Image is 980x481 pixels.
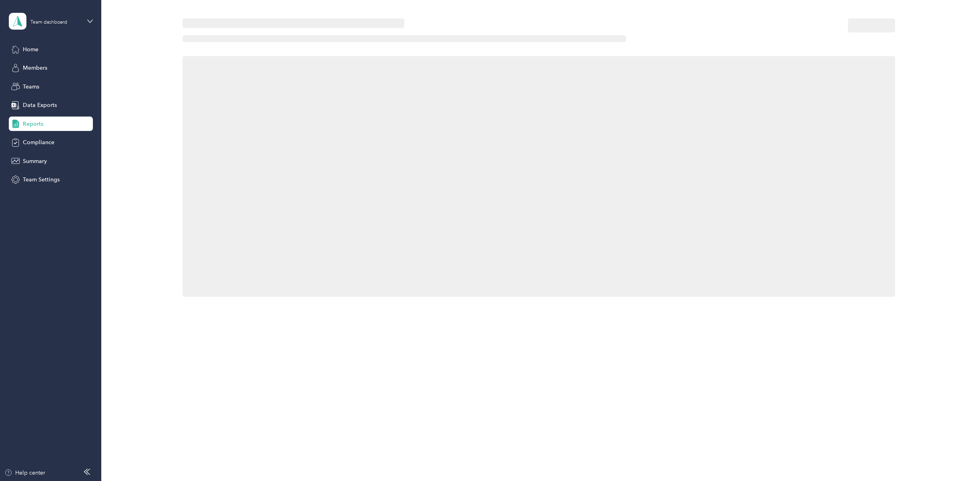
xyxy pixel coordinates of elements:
button: Help center [4,469,45,477]
iframe: Everlance-gr Chat Button Frame [935,436,980,481]
span: Summary [23,157,47,165]
span: Team Settings [23,175,60,184]
span: Compliance [23,138,54,147]
div: Team dashboard [30,20,67,25]
span: Members [23,64,47,72]
span: Data Exports [23,101,57,109]
span: Home [23,45,38,54]
span: Reports [23,120,43,128]
span: Teams [23,83,39,91]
